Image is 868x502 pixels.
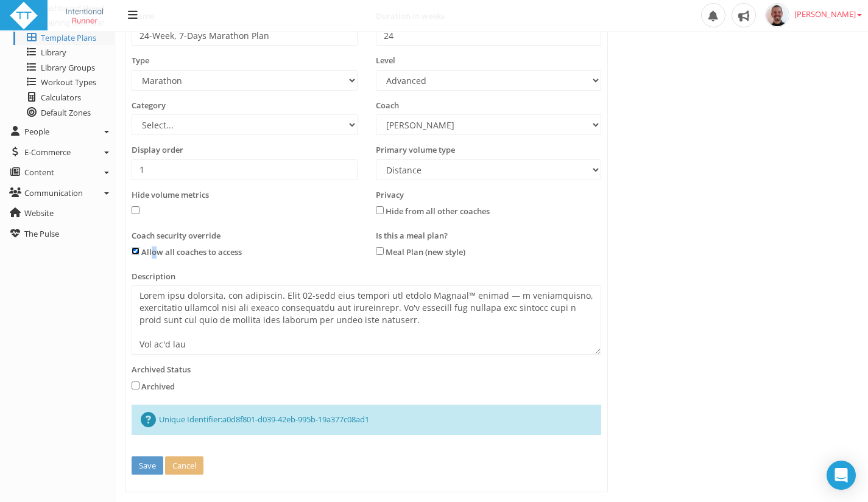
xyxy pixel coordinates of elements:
[376,189,404,201] label: Privacy
[13,45,115,60] a: Library
[132,230,221,242] label: Coach security override
[376,230,448,242] label: Is this a meal plan?
[132,189,209,201] label: Hide volume metrics
[376,144,455,156] label: Primary volume type
[13,90,115,105] a: Calculators
[141,246,242,259] label: Allow all coaches to access
[132,144,183,156] label: Display order
[24,228,59,239] span: The Pulse
[376,55,395,67] label: Level
[41,77,96,88] span: Workout Types
[13,75,115,90] a: Workout Types
[765,3,789,27] img: f8fe0c634f4026adfcfc8096b3aed953
[165,456,203,475] button: Cancel
[13,30,115,46] a: Template Plans
[41,107,91,118] span: Default Zones
[132,100,166,112] label: Category
[24,167,54,178] span: Content
[24,147,71,158] span: E-Commerce
[386,246,465,259] label: Meal Plan (new style)
[132,456,163,475] button: Save
[41,32,96,43] span: Template Plans
[222,414,369,425] span: a0d8f801-d039-42eb-995b-19a377c08ad1
[9,1,38,30] img: ttbadgewhite_48x48.png
[24,187,83,198] span: Communication
[827,461,856,490] div: Open Intercom Messenger
[24,126,49,137] span: People
[132,271,175,283] label: Description
[41,62,95,73] span: Library Groups
[141,381,175,393] label: Archived
[794,9,862,19] span: [PERSON_NAME]
[13,60,115,75] a: Library Groups
[376,100,399,112] label: Coach
[132,55,149,67] label: Type
[159,414,222,425] span: Unique Identifier:
[41,92,81,103] span: Calculators
[132,364,191,376] label: Archived Status
[41,47,66,58] span: Library
[13,105,115,120] a: Default Zones
[386,206,490,218] label: Hide from all other coaches
[57,1,113,30] img: IntentionalRunnerFacebookV2.png
[24,207,54,218] span: Website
